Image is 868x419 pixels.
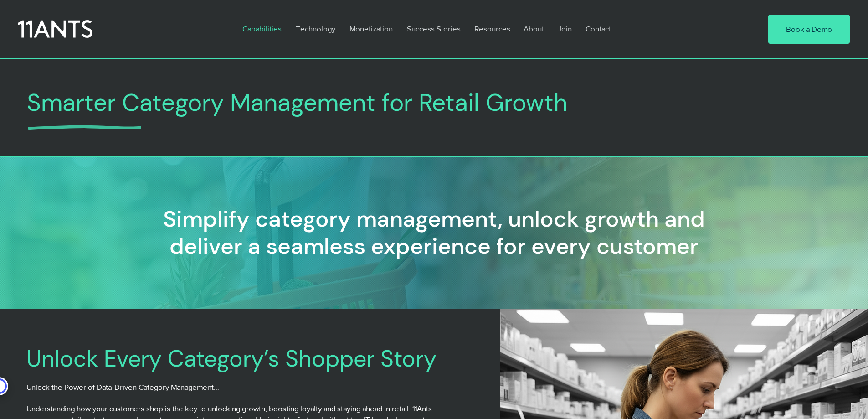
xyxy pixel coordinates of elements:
h2: Simplify category management, unlock growth and deliver a seamless experience for every customer [140,206,727,260]
a: Join [551,18,579,39]
a: Capabilities [236,18,289,39]
a: Book a Demo [768,15,850,44]
span: Smarter Category Management for Retail Growth [27,87,567,118]
p: Capabilities [238,18,286,39]
a: Contact [579,18,619,39]
p: Technology [291,18,340,39]
a: Resources [467,18,517,39]
a: Monetization [343,18,400,39]
a: Success Stories [400,18,467,39]
p: Success Stories [402,18,465,39]
p: Monetization [345,18,397,39]
nav: Site [236,18,740,39]
p: Contact [581,18,616,39]
p: Resources [470,18,515,39]
p: Unlock the Power of Data-Driven Category Management… [26,382,463,393]
p: Join [553,18,576,39]
span: Book a Demo [786,24,832,35]
span: Unlock Every Category’s Shopper Story [26,344,437,374]
p: About [519,18,549,39]
a: About [517,18,551,39]
a: Technology [289,18,343,39]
